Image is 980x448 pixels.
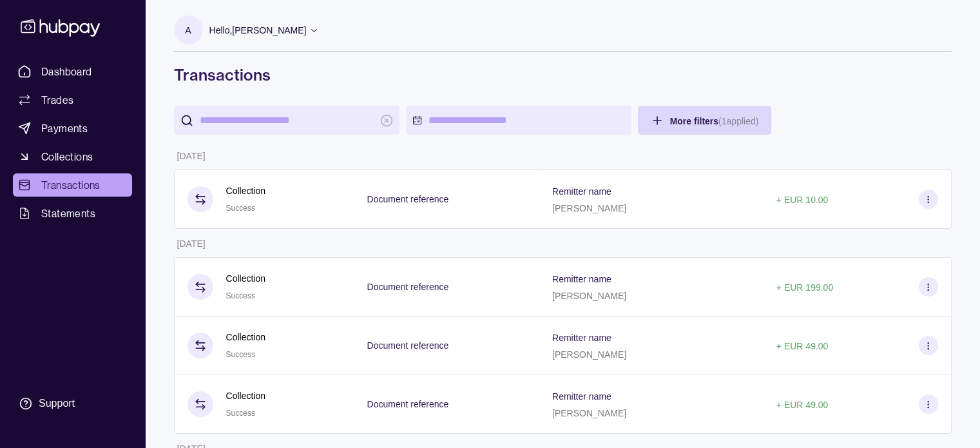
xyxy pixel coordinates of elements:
p: [DATE] [177,239,206,249]
button: More filters(1applied) [638,106,772,135]
a: Payments [13,117,132,140]
p: [PERSON_NAME] [552,408,626,418]
p: Collection [226,184,265,198]
p: Collection [226,389,265,403]
p: Remitter name [552,391,611,402]
p: [PERSON_NAME] [552,349,626,360]
p: [PERSON_NAME] [552,203,626,213]
a: Dashboard [13,60,132,83]
p: Document reference [367,282,448,292]
a: Collections [13,145,132,168]
span: Transactions [41,177,101,193]
p: + EUR 49.00 [776,341,829,351]
p: A [185,23,191,37]
span: Collections [41,149,93,164]
p: Document reference [367,340,448,351]
p: Document reference [367,399,448,409]
span: More filters [670,116,759,126]
p: Document reference [367,194,448,204]
p: Collection [226,330,265,344]
span: Success [226,204,255,213]
input: search [200,106,374,135]
span: Trades [41,92,73,108]
span: Success [226,350,255,359]
span: Statements [41,206,95,221]
p: Hello, [PERSON_NAME] [209,23,307,37]
p: [DATE] [177,151,206,161]
p: Remitter name [552,333,611,343]
p: + EUR 10.00 [776,195,829,205]
div: Support [39,396,75,411]
p: + EUR 199.00 [776,282,833,293]
p: + EUR 49.00 [776,400,829,410]
p: ( 1 applied) [718,116,758,126]
a: Support [13,390,132,417]
p: Collection [226,271,265,286]
a: Transactions [13,173,132,197]
p: Remitter name [552,186,611,197]
span: Success [226,409,255,418]
p: [PERSON_NAME] [552,291,626,301]
a: Trades [13,88,132,112]
p: Remitter name [552,274,611,284]
span: Payments [41,121,88,136]
h1: Transactions [174,64,952,85]
span: Success [226,291,255,300]
a: Statements [13,202,132,225]
span: Dashboard [41,64,92,79]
